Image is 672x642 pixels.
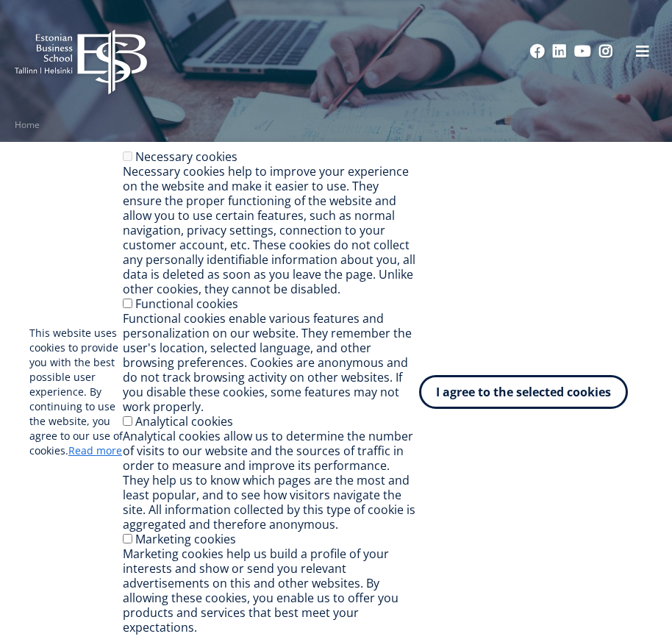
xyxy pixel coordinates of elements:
[135,413,233,429] font: Analytical cookies
[29,326,123,457] font: This website uses cookies to provide you with the best possible user experience. By continuing to...
[15,132,207,192] font: From EBS
[419,375,628,409] button: I agree to the selected cookies
[68,443,122,458] a: Read more
[135,149,237,165] font: Necessary cookies
[135,531,236,547] font: Marketing cookies
[123,428,415,532] font: Analytical cookies allow us to determine the number of visits to our website and the sources of t...
[123,310,412,415] font: Functional cookies enable various features and personalization on our website. They remember the ...
[15,118,40,132] a: Home
[123,163,415,297] font: Necessary cookies help to improve your experience on the website and make it easier to use. They ...
[15,118,40,131] font: Home
[135,296,238,312] font: Functional cookies
[436,384,611,400] font: I agree to the selected cookies
[123,546,398,635] font: Marketing cookies help us build a profile of your interests and show or send you relevant adverti...
[68,443,122,457] font: Read more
